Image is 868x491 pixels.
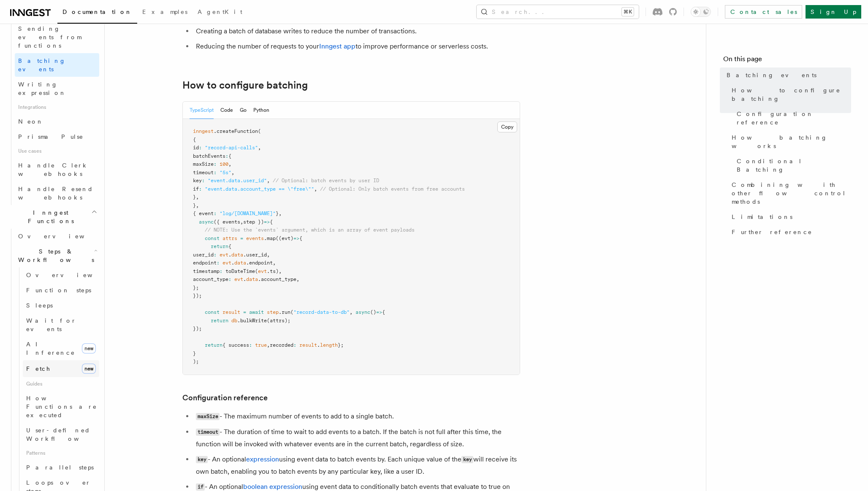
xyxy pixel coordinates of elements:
span: batchEvents [193,153,225,159]
span: (attrs); [267,318,290,324]
span: : [220,268,222,274]
span: .user_id [243,252,267,258]
a: Overview [15,229,99,244]
span: , [279,268,282,274]
span: { event [193,210,214,216]
span: , [273,260,276,266]
button: Go [240,102,247,119]
span: Handle Resend webhooks [18,186,93,201]
span: Batching events [727,71,816,79]
span: timeout [193,170,214,175]
span: } [193,351,196,356]
span: : [199,145,202,151]
span: Wait for events [26,317,76,332]
span: => [376,309,382,315]
button: Code [220,102,233,119]
span: . [317,342,320,348]
button: TypeScript [190,102,214,119]
span: Guides [23,377,99,391]
span: } [193,202,196,208]
span: Function steps [26,287,91,294]
a: AgentKit [193,3,247,23]
button: Toggle dark mode [691,7,711,17]
span: .map [264,235,276,241]
a: Sending events from functions [15,21,99,53]
span: endpoint [193,260,217,266]
span: id [193,145,199,151]
span: { [270,219,273,225]
code: if [196,483,205,491]
span: "log/[DOMAIN_NAME]" [220,210,276,216]
span: { [299,235,302,241]
a: Configuration reference [733,106,851,130]
span: , [296,276,299,282]
a: Writing expression [15,77,99,100]
a: User-defined Workflows [23,423,99,446]
code: maxSize [196,413,220,420]
span: Sleeps [26,302,53,309]
span: data [231,252,243,258]
span: return [211,318,228,324]
span: return [211,243,228,249]
li: Creating a batch of database writes to reduce the number of transactions. [193,25,520,37]
span: return [205,342,222,348]
a: How to configure batching [182,79,308,91]
span: async [355,309,370,315]
span: ( [258,128,261,134]
span: result [222,309,240,315]
span: // Optional: batch events by user ID [273,178,379,183]
span: , [196,194,199,200]
span: maxSize [193,161,214,167]
span: : [214,210,217,216]
span: evt [220,252,228,258]
a: Batching events [15,53,99,77]
li: - The maximum number of events to add to a single batch. [193,410,520,423]
span: "record-api-calls" [205,145,258,151]
span: : [249,342,252,348]
span: key [193,178,202,183]
code: timeout [196,429,220,436]
span: : [293,342,296,348]
span: How Functions are executed [26,395,97,418]
a: Handle Clerk webhooks [15,158,99,181]
span: account_type [193,276,228,282]
span: result [299,342,317,348]
span: } [193,194,196,200]
a: Combining with other flow control methods [728,177,851,209]
span: User-defined Workflows [26,427,102,442]
span: Integrations [15,100,99,114]
span: evt [258,268,267,274]
a: Configuration reference [182,392,268,404]
span: Further reference [732,228,812,236]
span: .createFunction [214,128,258,134]
span: AI Inference [26,341,75,356]
span: async [199,219,214,225]
kbd: ⌘K [622,8,634,16]
li: - The duration of time to wait to add events to a batch. If the batch is not full after this time... [193,426,520,450]
span: => [293,235,299,241]
span: const [205,309,220,315]
span: Sending events from functions [18,25,81,49]
span: evt [222,260,231,266]
code: key [461,456,473,463]
span: How to configure batching [732,86,851,103]
span: }); [193,326,202,332]
button: Steps & Workflows [15,244,99,267]
span: } [276,210,279,216]
a: Inngest app [319,42,355,50]
span: Writing expression [18,81,66,96]
span: }; [338,342,344,348]
li: Reducing the number of requests to your to improve performance or serverless costs. [193,40,520,52]
span: Inngest Functions [7,208,91,225]
span: { [228,153,231,159]
a: Function steps [23,283,99,298]
span: }); [193,293,202,299]
span: , [267,342,270,348]
span: Examples [142,8,187,15]
span: Fetch [26,365,51,372]
a: Fetchnew [23,360,99,377]
span: "5s" [220,170,231,175]
span: new [82,364,96,374]
a: Contact sales [725,5,802,19]
span: // Optional: Only batch events from free accounts [320,186,465,192]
